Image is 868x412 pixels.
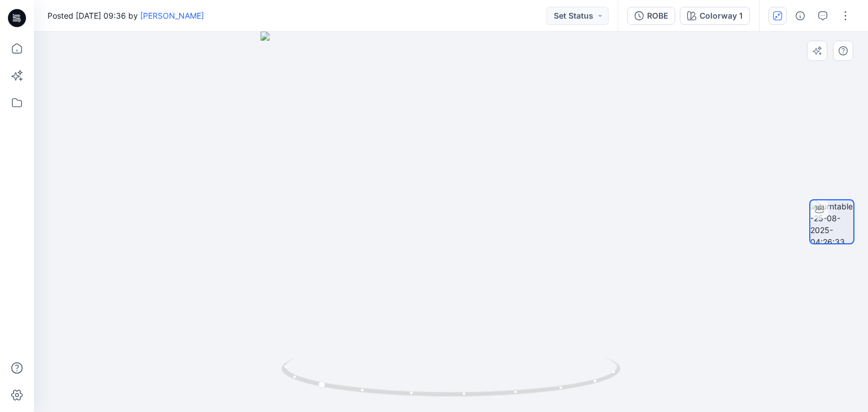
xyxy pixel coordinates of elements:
[140,11,204,20] a: [PERSON_NAME]
[47,10,204,21] span: Posted [DATE] 09:36 by
[700,10,743,22] div: Colorway 1
[627,7,675,25] button: ROBE
[810,200,853,243] img: turntable-25-08-2025-04:26:33
[680,7,750,25] button: Colorway 1
[647,10,668,22] div: ROBE
[791,7,809,25] button: Details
